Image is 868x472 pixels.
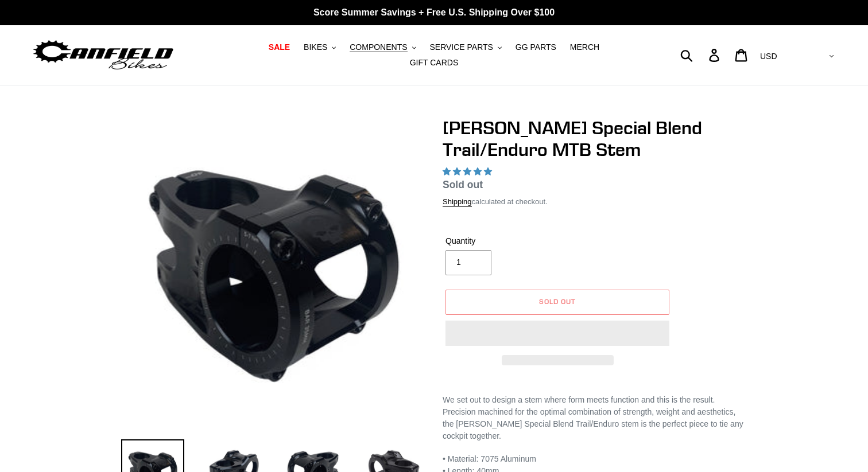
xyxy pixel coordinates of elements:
img: Canfield Bikes [32,37,175,73]
button: COMPONENTS [344,40,421,55]
span: GIFT CARDS [410,58,459,68]
span: Sold out [539,297,576,306]
a: GG PARTS [510,40,562,55]
span: 5.00 stars [443,167,494,176]
div: calculated at checkout. [443,196,747,208]
span: BIKES [304,42,327,52]
label: Quantity [445,235,555,247]
a: Shipping [443,197,472,207]
button: SERVICE PARTS [424,40,507,55]
a: GIFT CARDS [404,55,464,71]
a: SALE [263,40,296,55]
span: SALE [269,42,290,52]
span: MERCH [570,42,599,52]
img: Canfield Special Blend Trail/Enduro MTB Stem [123,119,423,419]
p: We set out to design a stem where form meets function and this is the result. Precision machined ... [443,394,747,442]
button: BIKES [298,40,342,55]
span: GG PARTS [516,42,556,52]
span: COMPONENTS [350,42,407,52]
a: MERCH [564,40,605,55]
input: Search [687,42,716,68]
button: Sold out [445,290,669,315]
h1: [PERSON_NAME] Special Blend Trail/Enduro MTB Stem [443,117,747,161]
span: SERVICE PARTS [429,42,493,52]
span: Sold out [443,179,483,190]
